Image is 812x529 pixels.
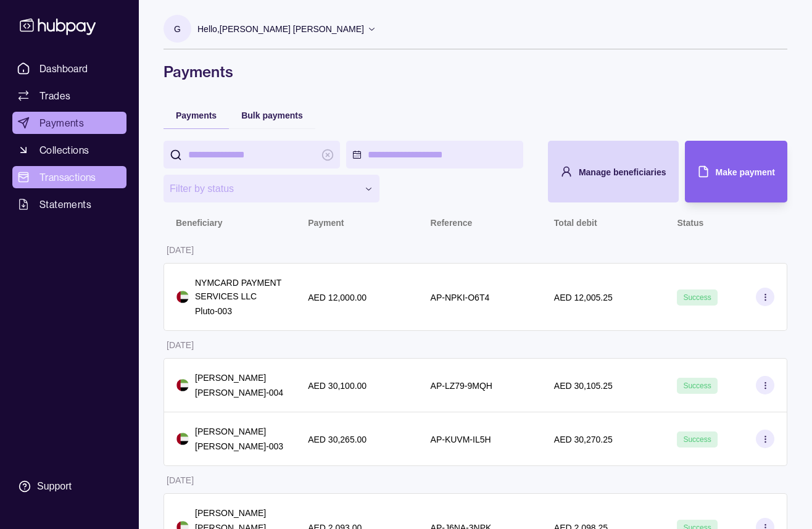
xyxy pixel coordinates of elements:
span: Payments [39,115,84,130]
span: Success [683,293,711,302]
p: NYMCARD PAYMENT SERVICES LLC [195,276,283,303]
p: [PERSON_NAME]-004 [195,386,283,399]
p: G [174,22,181,36]
p: AP-NPKI-O6T4 [431,293,490,302]
a: Transactions [12,166,126,188]
p: [PERSON_NAME] [195,371,283,385]
span: Manage beneficiaries [579,167,666,177]
span: Bulk payments [241,110,303,120]
p: AED 30,270.25 [554,435,613,444]
span: Collections [39,143,89,157]
a: Collections [12,139,126,161]
img: ae [176,379,189,391]
p: Pluto-003 [195,304,283,318]
p: [DATE] [167,245,194,255]
p: [PERSON_NAME]-003 [195,439,283,453]
p: [DATE] [167,340,194,350]
p: AED 30,100.00 [308,381,367,391]
p: [DATE] [167,475,194,485]
a: Payments [12,112,126,134]
input: search [188,141,315,169]
button: Make payment [685,141,787,202]
p: Beneficiary [176,218,222,228]
a: Support [12,473,126,499]
p: AP-KUVM-IL5H [431,435,491,444]
span: Make payment [716,167,775,177]
span: Dashboard [39,61,88,76]
span: Success [683,435,711,444]
p: Hello, [PERSON_NAME] [PERSON_NAME] [197,22,364,36]
a: Dashboard [12,57,126,80]
button: Manage beneficiaries [548,141,679,202]
p: AED 12,000.00 [308,293,367,302]
span: Statements [39,197,91,212]
h1: Payments [164,62,787,81]
a: Statements [12,193,126,215]
img: ae [176,433,189,445]
span: Success [683,381,711,390]
p: [PERSON_NAME] [195,506,283,520]
span: Trades [39,88,70,103]
p: AED 30,105.25 [554,381,613,391]
span: Transactions [39,170,96,185]
p: AP-LZ79-9MQH [431,381,492,391]
p: AED 30,265.00 [308,435,367,444]
a: Trades [12,85,126,107]
img: ae [176,291,189,303]
p: [PERSON_NAME] [195,425,283,438]
p: Reference [431,218,473,228]
p: Status [677,218,703,228]
div: Support [37,480,72,493]
p: Total debit [554,218,597,228]
span: Payments [176,110,217,120]
p: AED 12,005.25 [554,293,613,302]
p: Payment [308,218,344,228]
